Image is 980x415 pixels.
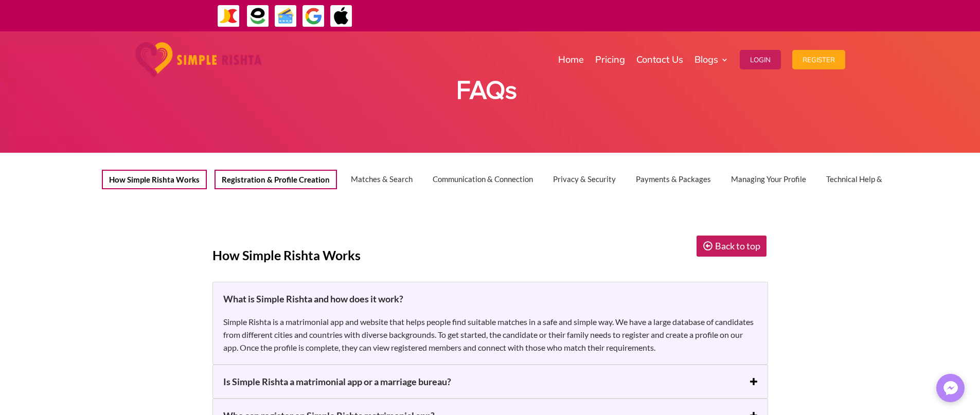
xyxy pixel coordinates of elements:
[212,247,361,263] strong: How Simple Rishta Works
[223,375,757,388] h5: Is Simple Rishta a matrimonial app or a marriage bureau?
[223,315,757,354] p: Simple Rishta is a matrimonial app and website that helps people find suitable matches in a safe ...
[820,170,917,189] button: Technical Help & Support
[223,293,757,305] h5: What is Simple Rishta and how does it work?
[740,34,781,85] a: Login
[630,170,717,189] button: Payments & Packages
[636,34,683,85] a: Contact Us
[694,34,728,85] a: Blogs
[595,34,625,85] a: Pricing
[302,5,325,28] img: GooglePay-icon
[792,34,845,85] a: Register
[740,50,781,69] button: Login
[102,170,207,189] button: How Simple Rishta Works
[725,170,812,189] button: Managing Your Profile
[426,170,539,189] button: Communication & Connection
[456,78,517,104] span: FAQs
[696,234,768,258] a: Back to top
[940,378,961,399] img: Messenger
[558,34,584,85] a: Home
[217,5,240,28] img: JazzCash-icon
[547,170,622,189] button: Privacy & Security
[330,5,353,28] img: ApplePay-icon
[215,170,337,189] button: Registration & Profile Creation
[345,170,419,189] button: Matches & Search
[274,5,297,28] img: Credit Cards
[792,50,845,69] button: Register
[246,5,270,28] img: EasyPaisa-icon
